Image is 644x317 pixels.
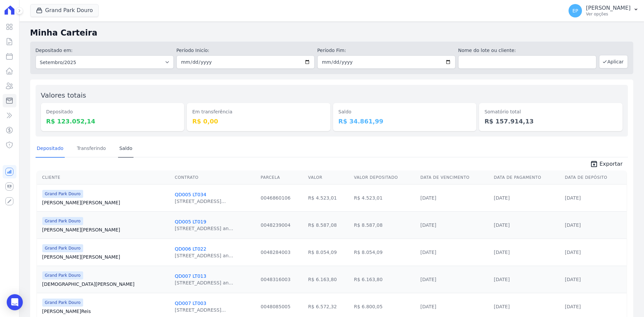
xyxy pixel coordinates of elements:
[351,171,418,184] th: Valor Depositado
[261,195,290,201] a: 0046860106
[36,48,73,53] label: Depositado em:
[338,108,471,115] dt: Saldo
[338,117,471,126] dd: R$ 34.861,99
[175,246,206,252] a: QD006 LT022
[494,304,509,309] a: [DATE]
[118,140,134,158] a: Saldo
[599,160,623,168] span: Exportar
[306,171,352,184] th: Valor
[317,47,455,54] label: Período Fim:
[175,301,206,306] a: QD007 LT003
[30,4,99,17] button: Grand Park Douro
[175,192,206,197] a: QD005 LT034
[261,277,290,282] a: 0048316003
[565,277,581,282] a: [DATE]
[494,195,509,201] a: [DATE]
[46,117,179,126] dd: R$ 123.052,14
[30,27,633,39] h2: Minha Carteira
[351,211,418,239] td: R$ 8.587,08
[175,307,226,313] div: [STREET_ADDRESS]...
[175,279,233,286] div: [STREET_ADDRESS] an...
[175,198,226,205] div: [STREET_ADDRESS]...
[572,8,578,13] span: EP
[420,304,436,309] a: [DATE]
[484,108,617,115] dt: Somatório total
[351,184,418,211] td: R$ 4.523,01
[484,117,617,126] dd: R$ 157.914,13
[42,308,169,315] a: [PERSON_NAME]Reis
[599,55,628,68] button: Aplicar
[175,273,206,279] a: QD007 LT013
[175,219,206,224] a: QD005 LT019
[42,190,84,198] span: Grand Park Douro
[175,252,233,259] div: [STREET_ADDRESS] an...
[458,47,596,54] label: Nome do lote ou cliente:
[420,250,436,255] a: [DATE]
[258,171,306,184] th: Parcela
[351,266,418,293] td: R$ 6.163,80
[42,281,169,287] a: [DEMOGRAPHIC_DATA][PERSON_NAME]
[37,171,172,184] th: Cliente
[494,222,509,228] a: [DATE]
[172,171,258,184] th: Contrato
[586,11,631,17] p: Ver opções
[418,171,491,184] th: Data de Vencimento
[42,217,84,225] span: Grand Park Douro
[42,271,84,279] span: Grand Park Douro
[565,304,581,309] a: [DATE]
[585,160,628,169] a: unarchive Exportar
[563,1,644,20] button: EP [PERSON_NAME] Ver opções
[176,47,315,54] label: Período Inicío:
[420,277,436,282] a: [DATE]
[351,239,418,266] td: R$ 8.054,09
[420,195,436,201] a: [DATE]
[36,140,65,158] a: Depositado
[42,254,169,260] a: [PERSON_NAME][PERSON_NAME]
[565,222,581,228] a: [DATE]
[42,226,169,233] a: [PERSON_NAME][PERSON_NAME]
[42,299,84,307] span: Grand Park Douro
[75,140,107,158] a: Transferindo
[261,250,290,255] a: 0048284003
[491,171,562,184] th: Data de Pagamento
[590,160,598,168] i: unarchive
[306,266,352,293] td: R$ 6.163,80
[494,277,509,282] a: [DATE]
[42,244,84,252] span: Grand Park Douro
[192,108,325,115] dt: Em transferência
[261,222,290,228] a: 0048239004
[420,222,436,228] a: [DATE]
[306,239,352,266] td: R$ 8.054,09
[494,250,509,255] a: [DATE]
[175,225,233,232] div: [STREET_ADDRESS] an...
[261,304,290,309] a: 0048085005
[46,108,179,115] dt: Depositado
[565,250,581,255] a: [DATE]
[562,171,627,184] th: Data de Depósito
[192,117,325,126] dd: R$ 0,00
[306,211,352,239] td: R$ 8.587,08
[7,294,23,310] div: Open Intercom Messenger
[565,195,581,201] a: [DATE]
[42,199,169,206] a: [PERSON_NAME][PERSON_NAME]
[306,184,352,211] td: R$ 4.523,01
[41,91,86,99] label: Valores totais
[586,5,631,11] p: [PERSON_NAME]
